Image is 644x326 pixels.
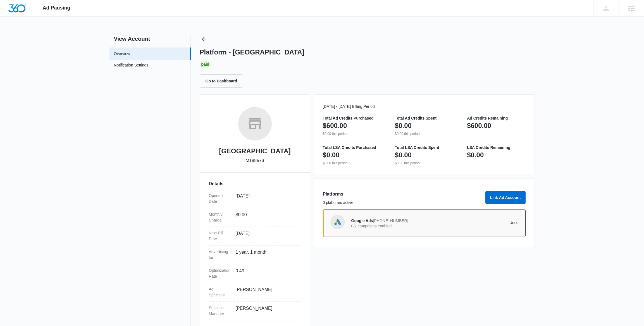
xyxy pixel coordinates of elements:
p: Total Ad Credits Spent [395,116,453,120]
dt: Success Manager [209,305,231,317]
p: 0 platforms active [323,200,482,206]
div: Paid [200,61,211,68]
button: Go to Dashboard [200,74,243,88]
p: $600.00 [323,121,347,130]
p: $600.00 [467,121,491,130]
span: Ad Pausing [43,5,70,11]
dt: Next Bill Date [209,230,231,242]
dt: Opened Date [209,193,231,204]
dd: 0.49 [236,268,297,279]
div: Monthly Charge$0.00 [209,208,301,227]
dd: [DATE] [236,193,297,204]
div: Optimization Rate0.49 [209,264,301,283]
h3: Details [209,180,301,187]
a: Go to Dashboard [200,78,247,83]
h2: [GEOGRAPHIC_DATA] [219,146,290,156]
dt: Advertising for [209,249,231,261]
p: Unset [435,221,520,225]
p: $0.00 this period [323,131,381,136]
p: $0.00 this period [323,161,381,166]
div: Opened Date[DATE] [209,189,301,208]
button: Back [200,35,209,44]
h2: View Account [109,35,191,43]
p: Total LSA Credits Purchased [323,146,381,149]
a: Notification Settings [114,62,149,70]
p: Ad Credits Remaining [467,116,525,120]
p: $0.00 [395,121,412,130]
dd: 1 year, 1 month [236,249,297,261]
p: M188573 [245,157,264,164]
a: Google AdsGoogle Ads[PHONE_NUMBER]0/2 campaigns enabledUnset [323,210,526,237]
button: Link Ad Account [485,191,526,204]
span: [PHONE_NUMBER] [373,218,408,223]
p: $0.00 [467,151,484,160]
div: Ad Specialist[PERSON_NAME] [209,283,301,302]
dd: [DATE] [236,230,297,242]
p: $0.00 this period [395,161,453,166]
div: Advertising for1 year, 1 month [209,246,301,264]
dd: $0.00 [236,211,297,223]
p: LSA Credits Remaining [467,146,525,149]
span: Google Ads [351,218,373,223]
p: [DATE] - [DATE] Billing Period [323,104,526,110]
dd: [PERSON_NAME] [236,305,297,317]
p: $0.00 [395,151,412,160]
p: $0.00 this period [395,131,453,136]
h1: Platform - [GEOGRAPHIC_DATA] [200,48,304,56]
p: 0/2 campaigns enabled [351,224,436,228]
div: Success Manager[PERSON_NAME] [209,302,301,320]
dt: Monthly Charge [209,211,231,223]
p: Total Ad Credits Purchased [323,116,381,120]
a: Overview [114,51,130,57]
p: Total LSA Credits Spent [395,146,453,149]
dt: Optimization Rate [209,268,231,279]
p: $0.00 [323,151,340,160]
dd: [PERSON_NAME] [236,286,297,298]
div: Next Bill Date[DATE] [209,227,301,246]
h3: Platforms [323,191,482,197]
dt: Ad Specialist [209,286,231,298]
img: Google Ads [333,218,342,226]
